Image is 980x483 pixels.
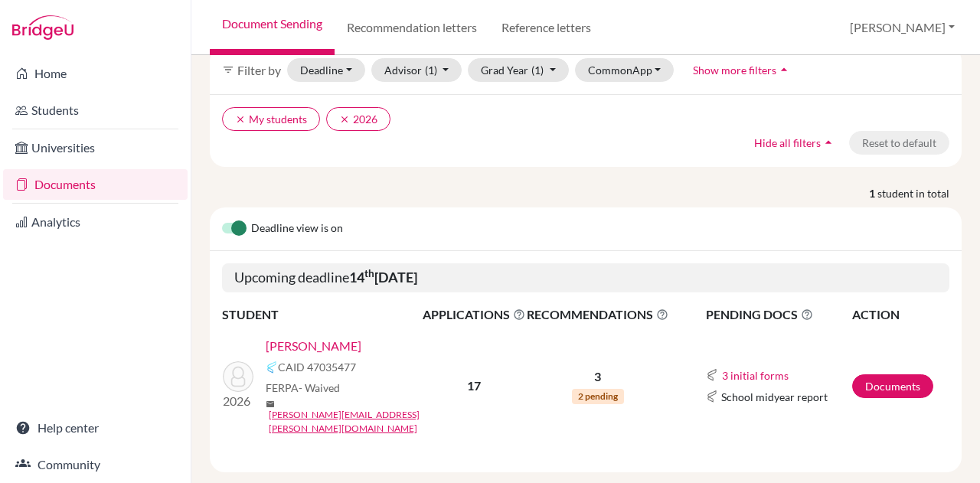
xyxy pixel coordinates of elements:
[266,380,340,396] span: FERPA
[299,381,340,394] span: - Waived
[851,305,949,325] th: ACTION
[349,269,417,286] b: 14 [DATE]
[12,15,73,40] img: Bridge-U
[741,131,849,155] button: Hide all filtersarrow_drop_up
[3,132,188,163] a: Universities
[849,131,949,155] button: Reset to default
[721,389,828,405] span: School midyear report
[680,58,805,82] button: Show more filtersarrow_drop_up
[235,114,246,125] i: clear
[3,449,188,480] a: Community
[222,64,234,76] i: filter_list
[222,107,320,131] button: clearMy students
[3,413,188,443] a: Help center
[269,408,433,436] a: [PERSON_NAME][EMAIL_ADDRESS][PERSON_NAME][DOMAIN_NAME]
[222,263,949,292] h5: Upcoming deadline
[706,305,851,324] span: PENDING DOCS
[278,359,356,375] span: CAID 47035477
[3,169,188,200] a: Documents
[527,367,668,386] p: 3
[721,367,789,384] button: 3 initial forms
[425,64,437,77] span: (1)
[339,114,350,125] i: clear
[222,305,422,325] th: STUDENT
[223,361,253,392] img: Atzbach, Amelia
[527,305,668,324] span: RECOMMENDATIONS
[877,185,962,201] span: student in total
[869,185,877,201] strong: 1
[287,58,365,82] button: Deadline
[572,389,624,404] span: 2 pending
[467,378,481,393] b: 17
[468,58,569,82] button: Grad Year(1)
[754,136,821,149] span: Hide all filters
[531,64,544,77] span: (1)
[266,400,275,409] span: mail
[821,135,836,150] i: arrow_drop_up
[3,58,188,89] a: Home
[364,267,374,279] sup: th
[266,361,278,374] img: Common App logo
[852,374,933,398] a: Documents
[575,58,675,82] button: CommonApp
[371,58,462,82] button: Advisor(1)
[3,207,188,237] a: Analytics
[843,13,962,42] button: [PERSON_NAME]
[706,390,718,403] img: Common App logo
[423,305,525,324] span: APPLICATIONS
[706,369,718,381] img: Common App logo
[3,95,188,126] a: Students
[693,64,776,77] span: Show more filters
[237,63,281,77] span: Filter by
[266,337,361,355] a: [PERSON_NAME]
[251,220,343,238] span: Deadline view is on
[776,62,792,77] i: arrow_drop_up
[326,107,390,131] button: clear2026
[223,392,253,410] p: 2026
